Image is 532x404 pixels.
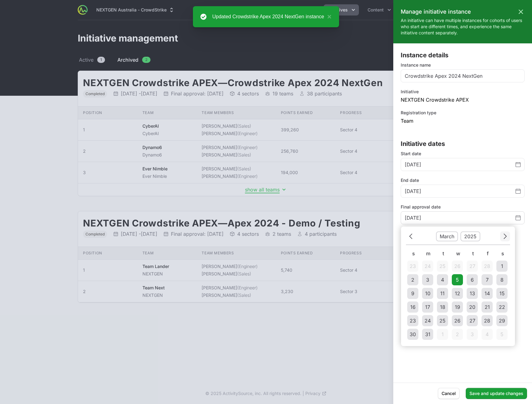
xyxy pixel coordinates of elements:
[324,13,332,20] button: close
[422,288,433,299] td: March 10, 2025
[438,388,460,399] button: Cancel
[401,177,419,183] label: End date
[437,274,448,285] td: March 4, 2025
[411,276,414,283] div: 2
[452,288,463,299] td: March 12, 2025
[437,301,448,313] td: March 18, 2025
[401,110,525,116] dt: Registration type
[499,317,505,324] div: 29
[467,301,478,313] td: March 20, 2025
[496,329,508,340] td: April 5, 2025
[469,317,475,324] div: 27
[471,276,474,283] div: 6
[484,262,490,270] div: 28
[401,89,525,95] dt: Initiative
[482,261,493,272] td: February 28, 2025
[452,315,463,326] td: March 26, 2025
[486,331,489,338] div: 4
[500,331,504,338] div: 5
[469,262,475,270] div: 27
[401,62,431,68] label: Instance name
[422,315,433,326] td: March 24, 2025
[452,329,463,340] td: April 2, 2025
[437,315,448,326] td: March 25, 2025
[407,315,418,326] td: March 23, 2025
[401,204,441,210] label: Final approval date
[425,303,430,311] div: 17
[410,331,416,338] div: 30
[471,331,474,338] div: 3
[401,96,525,103] dd: NEXTGEN Crowdstrike APEX
[485,290,490,297] div: 14
[410,317,416,324] div: 23
[436,231,458,241] button: March
[437,288,448,299] td: March 11, 2025
[467,274,478,285] td: March 6, 2025
[401,17,525,36] p: An initiative can have multiple instances for cohorts of users who start are different times, and...
[439,262,446,270] div: 25
[401,7,471,16] h2: Manage initiative instance
[467,249,478,257] th: Thursday
[425,262,431,270] div: 24
[425,317,431,324] div: 24
[408,249,419,257] th: Sunday
[401,151,421,157] label: Start date
[410,303,416,311] div: 16
[401,117,525,125] dd: Team
[499,290,505,297] div: 15
[470,290,475,297] div: 13
[484,317,490,324] div: 28
[441,276,444,283] div: 4
[486,276,489,283] div: 7
[452,249,464,257] th: Wednesday
[482,329,493,340] td: April 4, 2025
[456,331,459,338] div: 2
[407,329,418,340] td: March 30, 2025
[452,274,463,285] td: March 5, 2025
[440,303,445,311] div: 18
[440,290,445,297] div: 11
[407,288,418,299] td: March 9, 2025
[438,249,449,257] th: Tuesday
[500,276,504,283] div: 8
[496,301,508,313] td: March 22, 2025
[456,276,459,283] div: 5
[407,301,418,313] td: March 16, 2025
[455,290,460,297] div: 12
[482,288,493,299] td: March 14, 2025
[467,329,478,340] td: April 3, 2025
[460,231,480,241] button: 2025
[482,249,493,257] th: Friday
[407,274,418,285] td: March 2, 2025
[437,261,448,272] td: February 25, 2025
[467,315,478,326] td: March 27, 2025
[467,261,478,272] td: February 27, 2025
[452,261,463,272] td: February 26, 2025
[482,274,493,285] td: March 7, 2025
[469,303,475,311] div: 20
[455,303,460,311] div: 19
[401,226,515,346] div: Choose date
[482,315,493,326] td: March 28, 2025
[496,288,508,299] td: March 15, 2025
[422,301,433,313] td: March 17, 2025
[482,301,493,313] td: March 21, 2025
[422,329,433,340] td: March 31, 2025
[422,274,433,285] td: March 3, 2025
[516,214,521,222] div: Change date, March 5, 2025
[467,288,478,299] td: March 13, 2025
[423,249,434,257] th: Monday
[516,187,521,195] div: Change date, January 22, 2025
[501,262,503,270] div: 1
[437,329,448,340] td: April 1, 2025
[411,290,414,297] div: 9
[452,301,463,313] td: March 19, 2025
[516,161,521,168] div: Change date, June 6, 2024
[425,290,430,297] div: 10
[212,13,324,20] div: Updated Crowdstrike Apex 2024 NextGen instance
[485,303,490,311] div: 21
[410,262,416,270] div: 23
[499,303,505,311] div: 22
[439,317,446,324] div: 25
[426,276,429,283] div: 3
